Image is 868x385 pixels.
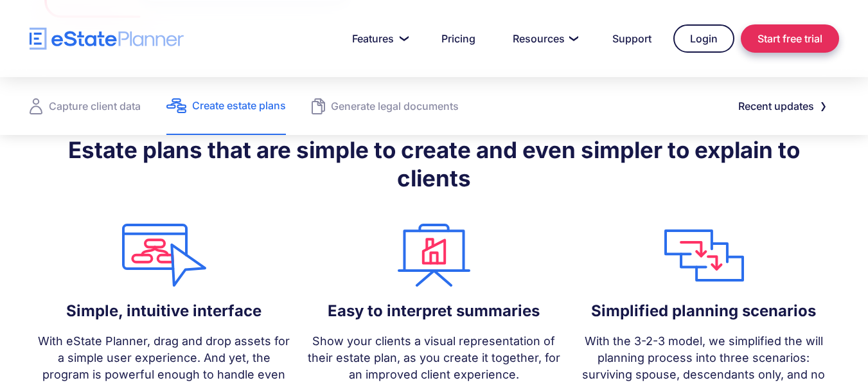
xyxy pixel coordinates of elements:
[331,97,459,115] div: Generate legal documents
[30,28,184,50] a: home
[741,24,839,53] a: Start free trial
[597,26,667,51] a: Support
[673,24,734,53] a: Login
[30,136,839,192] h2: Estate plans that are simple to create and even simpler to explain to clients
[723,93,839,119] a: Recent updates
[49,97,141,115] div: Capture client data
[312,77,459,135] a: Generate legal documents
[591,302,816,320] h5: Simplified planning scenarios
[166,77,286,135] a: Create estate plans
[66,302,261,320] h5: Simple, intuitive interface
[337,26,420,51] a: Features
[305,333,562,383] p: Show your clients a visual representation of their estate plan, as you create it together, for an...
[328,302,540,320] h5: Easy to interpret summaries
[497,26,590,51] a: Resources
[30,77,141,135] a: Capture client data
[738,97,814,115] div: Recent updates
[192,96,286,114] div: Create estate plans
[426,26,491,51] a: Pricing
